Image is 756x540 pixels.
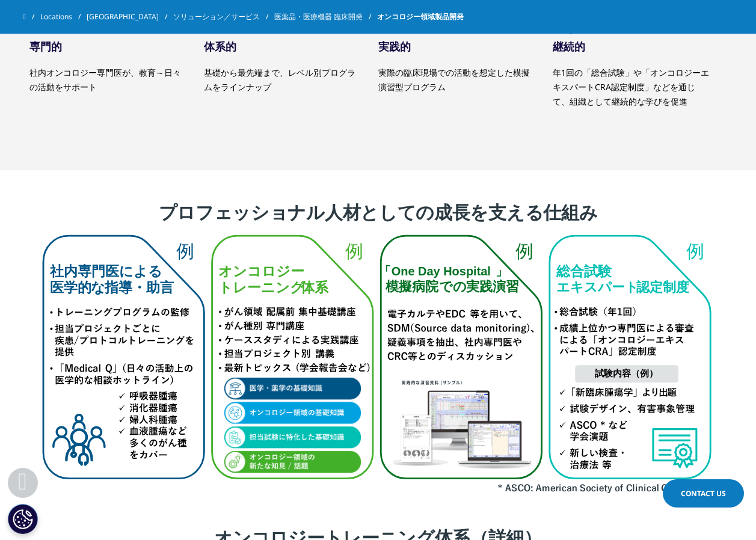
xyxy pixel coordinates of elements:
[377,6,464,28] span: オンコロジー領域製品開発
[40,6,87,28] a: Locations
[204,39,360,54] h3: 体系的
[173,6,274,28] a: ソリューション／サービス
[87,6,173,28] a: [GEOGRAPHIC_DATA]
[378,66,535,94] p: 実際の臨床現場での活動を想定した模擬演習型プログラム
[681,488,726,499] span: Contact Us
[204,66,360,94] p: 基礎から最先端まで、レベル別プログラムをラインナップ
[143,200,613,233] h4: プロフェッショナル人材としての成長を支える仕組み
[663,479,744,508] a: Contact Us
[274,6,377,28] a: 医薬品・医療機器 臨床開発
[29,66,186,94] p: 社内オンコロジー専門医が、教育～日々の活動をサポート
[29,39,186,54] h3: 専門的
[8,504,38,534] button: Cookie 設定
[378,39,535,54] h3: 実践的
[553,39,709,54] h3: 継続的
[553,66,709,109] p: 年1回の「総合試験」や「オンコロジーエキスパートCRA認定制度」などを通じて、組織として継続的な学びを促進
